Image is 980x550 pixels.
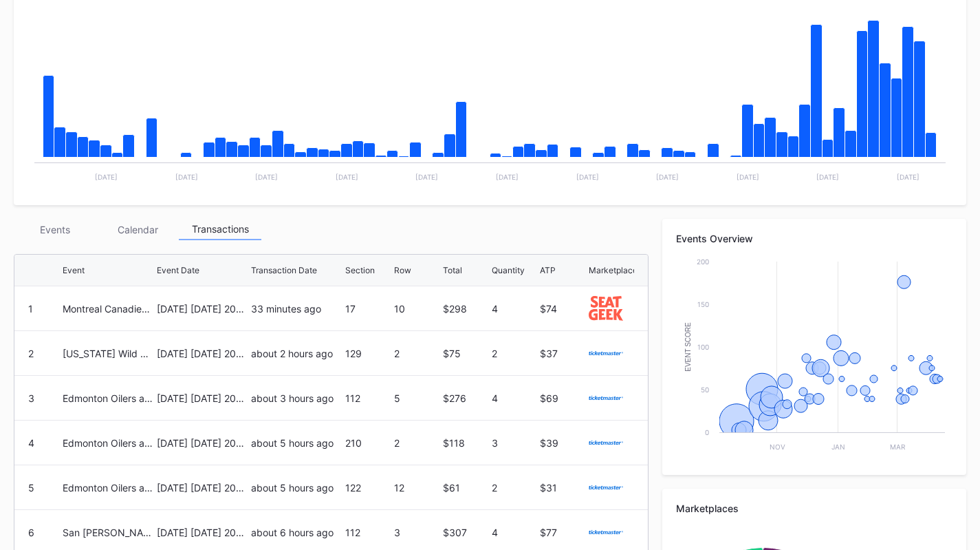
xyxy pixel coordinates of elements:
[492,392,537,404] div: 4
[336,173,358,181] text: [DATE]
[737,173,759,181] text: [DATE]
[14,219,96,240] div: Events
[157,348,248,359] div: [DATE] [DATE] 2025
[697,300,709,308] text: 150
[576,173,599,181] text: [DATE]
[63,265,85,275] div: Event
[705,428,709,436] text: 0
[656,173,679,181] text: [DATE]
[415,173,438,181] text: [DATE]
[676,233,952,244] div: Events Overview
[394,348,439,359] div: 2
[701,385,709,394] text: 50
[63,527,153,538] div: San [PERSON_NAME] Sharks at [US_STATE] Devils
[831,443,845,451] text: Jan
[157,265,199,275] div: Event Date
[63,348,153,359] div: [US_STATE] Wild at [US_STATE] Devils
[443,348,488,359] div: $75
[684,322,692,372] text: Event Score
[157,527,248,538] div: [DATE] [DATE] 2025
[157,482,248,494] div: [DATE] [DATE] 2025
[697,257,709,266] text: 200
[251,265,317,275] div: Transaction Date
[28,527,34,538] div: 6
[540,303,585,315] div: $74
[443,303,488,315] div: $298
[345,348,391,359] div: 129
[676,503,952,514] div: Marketplaces
[890,443,906,451] text: Mar
[157,303,248,315] div: [DATE] [DATE] 2025
[394,527,439,538] div: 3
[157,392,248,404] div: [DATE] [DATE] 2025
[63,303,153,315] div: Montreal Canadiens at [US_STATE] Devils
[770,443,785,451] text: Nov
[816,173,839,181] text: [DATE]
[443,392,488,404] div: $276
[251,437,342,449] div: about 5 hours ago
[251,482,342,494] div: about 5 hours ago
[345,437,391,449] div: 210
[540,482,585,494] div: $31
[96,219,179,240] div: Calendar
[394,265,411,275] div: Row
[443,265,462,275] div: Total
[589,265,638,275] div: Marketplace
[492,348,537,359] div: 2
[255,173,278,181] text: [DATE]
[540,437,585,449] div: $39
[589,530,622,535] img: ticketmaster.svg
[589,441,622,445] img: ticketmaster.svg
[345,265,375,275] div: Section
[251,348,342,359] div: about 2 hours ago
[492,482,537,494] div: 2
[492,265,525,275] div: Quantity
[492,437,537,449] div: 3
[443,527,488,538] div: $307
[157,437,248,449] div: [DATE] [DATE] 2025
[394,437,439,449] div: 2
[443,482,488,494] div: $61
[394,303,439,315] div: 10
[63,392,153,404] div: Edmonton Oilers at [US_STATE] Devils
[345,482,391,494] div: 122
[28,437,34,449] div: 4
[492,303,537,315] div: 4
[676,255,952,461] svg: Chart title
[28,482,34,494] div: 5
[589,485,622,490] img: ticketmaster.svg
[28,303,33,315] div: 1
[897,173,919,181] text: [DATE]
[63,437,153,449] div: Edmonton Oilers at [US_STATE] Devils
[345,527,391,538] div: 112
[175,173,198,181] text: [DATE]
[492,527,537,538] div: 4
[251,392,342,404] div: about 3 hours ago
[540,392,585,404] div: $69
[540,348,585,359] div: $37
[63,482,153,494] div: Edmonton Oilers at [US_STATE] Devils
[443,437,488,449] div: $118
[95,173,118,181] text: [DATE]
[589,396,622,401] img: ticketmaster.svg
[251,303,342,315] div: 33 minutes ago
[697,343,709,351] text: 100
[28,392,34,404] div: 3
[540,527,585,538] div: $77
[394,482,439,494] div: 12
[251,527,342,538] div: about 6 hours ago
[345,392,391,404] div: 112
[496,173,519,181] text: [DATE]
[540,265,556,275] div: ATP
[394,392,439,404] div: 5
[28,348,34,359] div: 2
[589,296,622,320] img: seatGeek.svg
[345,303,391,315] div: 17
[589,351,622,356] img: ticketmaster.svg
[179,219,261,240] div: Transactions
